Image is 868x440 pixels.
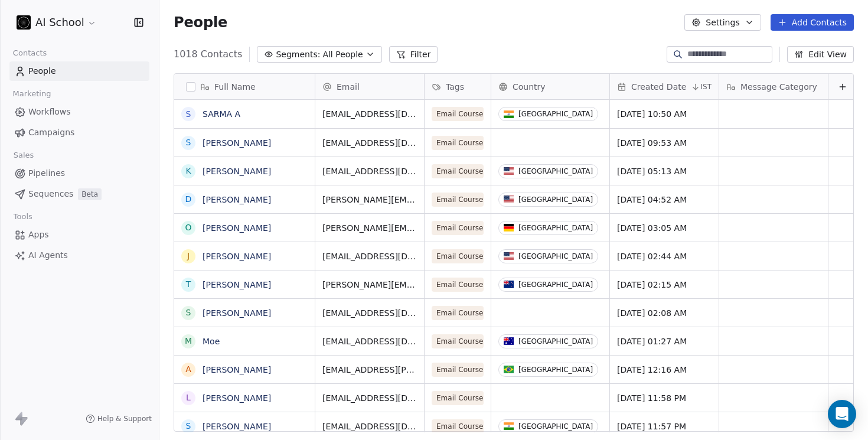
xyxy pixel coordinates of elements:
a: [PERSON_NAME] [203,195,271,204]
a: Apps [9,225,149,245]
span: [DATE] 02:08 AM [617,307,712,319]
div: s [186,307,191,319]
span: Segments: [276,48,320,61]
div: s [186,136,191,149]
div: L [186,392,191,404]
span: [EMAIL_ADDRESS][PERSON_NAME][DOMAIN_NAME] [322,364,417,376]
div: Open Intercom Messenger [828,400,856,428]
button: Settings [684,14,761,31]
span: [DATE] 12:16 AM [617,364,712,376]
span: [EMAIL_ADDRESS][DOMAIN_NAME] [322,421,417,432]
a: Help & Support [86,414,152,423]
span: [EMAIL_ADDRESS][DOMAIN_NAME] [322,392,417,404]
div: A [185,363,191,376]
div: S [186,108,191,120]
a: AI Agents [9,246,149,265]
div: T [186,278,191,291]
span: Tools [8,208,37,226]
span: AI Agents [28,249,68,262]
span: Created Date [631,81,686,93]
span: AI School [35,15,84,30]
a: Workflows [9,102,149,122]
span: [DATE] 04:52 AM [617,194,712,206]
span: [EMAIL_ADDRESS][DOMAIN_NAME] [322,307,417,319]
span: Message Category [740,81,817,93]
span: [PERSON_NAME][EMAIL_ADDRESS][PERSON_NAME][DOMAIN_NAME] [322,222,417,234]
div: S [186,420,191,432]
a: [PERSON_NAME] [203,167,271,176]
a: [PERSON_NAME] [203,223,271,233]
a: [PERSON_NAME] [203,422,271,431]
span: [EMAIL_ADDRESS][DOMAIN_NAME] [322,165,417,177]
span: Email Course - Intro to LLMs [432,107,484,121]
a: [PERSON_NAME] [203,138,271,148]
div: M [185,335,192,347]
span: [DATE] 11:57 PM [617,421,712,432]
span: [EMAIL_ADDRESS][DOMAIN_NAME] [322,335,417,347]
span: Email Course - Intro to LLMs [432,363,484,377]
span: [DATE] 03:05 AM [617,222,712,234]
span: [DATE] 02:44 AM [617,250,712,262]
div: J [187,250,190,262]
span: Country [513,81,546,93]
span: Email Course - Intro to LLMs [432,391,484,405]
div: grid [315,100,857,432]
span: Email Course - Intro to LLMs [432,193,484,207]
a: [PERSON_NAME] [203,280,271,289]
a: Campaigns [9,123,149,142]
span: Email Course - Intro to LLMs [432,249,484,263]
span: Tags [446,81,464,93]
span: [DATE] 01:27 AM [617,335,712,347]
span: Full Name [214,81,256,93]
div: Created DateIST [610,74,719,99]
div: [GEOGRAPHIC_DATA] [518,252,593,260]
div: [GEOGRAPHIC_DATA] [518,337,593,346]
div: Country [491,74,609,99]
div: [GEOGRAPHIC_DATA] [518,195,593,204]
button: Edit View [787,46,854,63]
a: Pipelines [9,164,149,183]
span: Apps [28,229,49,241]
span: Email Course - Intro to LLMs [432,306,484,320]
div: [GEOGRAPHIC_DATA] [518,366,593,374]
div: [GEOGRAPHIC_DATA] [518,167,593,175]
a: People [9,61,149,81]
div: Message Category [719,74,828,99]
div: [GEOGRAPHIC_DATA] [518,422,593,431]
span: Pipelines [28,167,65,180]
span: [EMAIL_ADDRESS][DOMAIN_NAME] [322,108,417,120]
div: grid [174,100,315,432]
button: AI School [14,12,99,32]
span: All People [322,48,363,61]
div: [GEOGRAPHIC_DATA] [518,281,593,289]
a: [PERSON_NAME] [203,393,271,403]
span: Sequences [28,188,73,200]
span: Campaigns [28,126,74,139]
span: Email Course - Intro to LLMs [432,136,484,150]
span: 1018 Contacts [174,47,242,61]
span: Email Course - Intro to LLMs [432,221,484,235]
a: [PERSON_NAME] [203,365,271,374]
span: [DATE] 02:15 AM [617,279,712,291]
span: Email Course - Intro to LLMs [432,278,484,292]
span: Workflows [28,106,71,118]
span: [DATE] 10:50 AM [617,108,712,120]
span: [PERSON_NAME][EMAIL_ADDRESS][DOMAIN_NAME] [322,279,417,291]
div: Full Name [174,74,315,99]
span: Email Course - Intro to LLMs [432,419,484,434]
span: [EMAIL_ADDRESS][DOMAIN_NAME] [322,250,417,262]
span: [PERSON_NAME][EMAIL_ADDRESS][PERSON_NAME][DOMAIN_NAME] [322,194,417,206]
a: [PERSON_NAME] [203,308,271,318]
div: Tags [425,74,491,99]
div: [GEOGRAPHIC_DATA] [518,110,593,118]
span: [EMAIL_ADDRESS][DOMAIN_NAME] [322,137,417,149]
div: Email [315,74,424,99]
span: [DATE] 05:13 AM [617,165,712,177]
span: People [174,14,227,31]
button: Add Contacts [771,14,854,31]
a: Moe [203,337,220,346]
span: Help & Support [97,414,152,423]
span: Email Course - Intro to LLMs [432,164,484,178]
div: [GEOGRAPHIC_DATA] [518,224,593,232]
div: K [185,165,191,177]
